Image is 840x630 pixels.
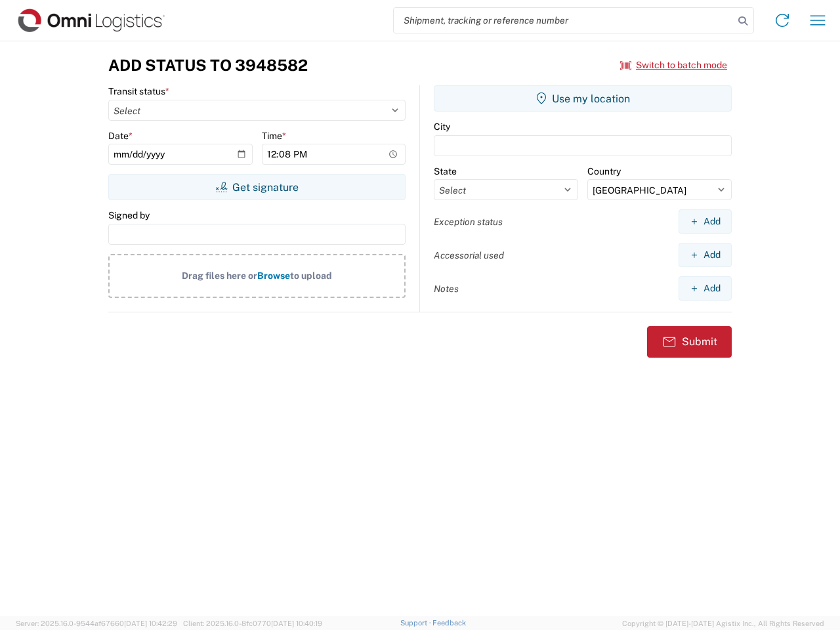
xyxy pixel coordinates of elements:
label: City [434,121,450,133]
button: Switch to batch mode [620,54,727,76]
label: Notes [434,283,459,295]
h3: Add Status to 3948582 [108,56,308,75]
label: Country [587,165,621,177]
span: Drag files here or [182,270,257,281]
label: Date [108,130,133,142]
span: Copyright © [DATE]-[DATE] Agistix Inc., All Rights Reserved [622,618,824,629]
a: Feedback [432,619,466,627]
span: Browse [257,270,290,281]
span: [DATE] 10:42:29 [124,619,177,627]
button: Add [679,243,732,267]
span: [DATE] 10:40:19 [271,619,322,627]
button: Add [679,209,732,234]
label: Accessorial used [434,249,504,261]
label: Signed by [108,209,150,221]
button: Submit [647,326,732,358]
span: to upload [290,270,332,281]
label: Transit status [108,85,169,97]
button: Add [679,276,732,301]
a: Support [400,619,433,627]
label: Exception status [434,216,503,228]
button: Use my location [434,85,732,112]
button: Get signature [108,174,406,200]
label: Time [262,130,286,142]
label: State [434,165,457,177]
span: Server: 2025.16.0-9544af67660 [16,619,177,627]
span: Client: 2025.16.0-8fc0770 [183,619,322,627]
input: Shipment, tracking or reference number [394,8,734,33]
